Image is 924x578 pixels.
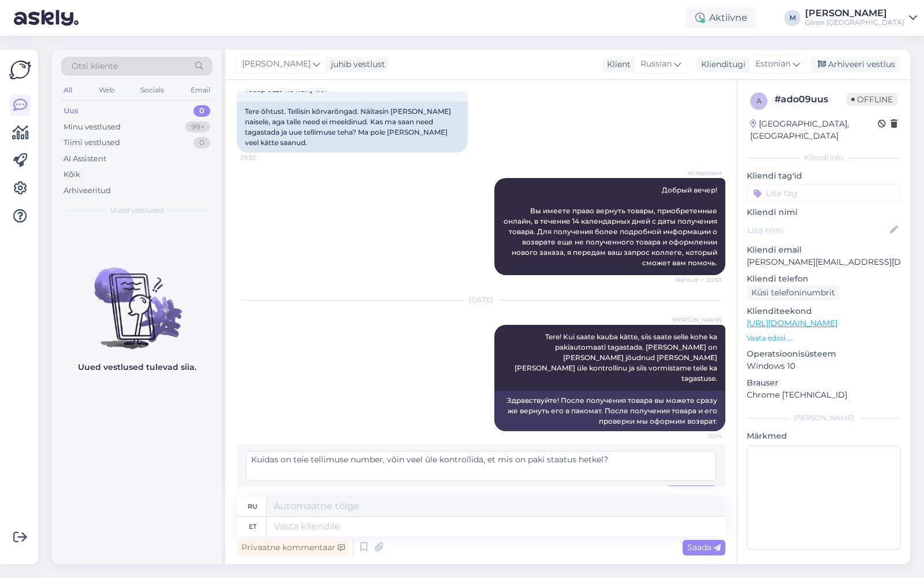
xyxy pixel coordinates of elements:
div: Web [96,83,117,98]
div: juhib vestlust [326,58,385,71]
span: Estonian [755,58,791,71]
div: Küsi telefoninumbrit [747,285,840,301]
div: All [61,83,74,98]
p: Uued vestlused tulevad siia. [78,361,196,373]
p: Märkmed [747,430,901,442]
div: Tühista [619,486,657,501]
span: Tere! Kui saate kauba kätte, siis saate selle kohe ka pakiautomaati tagastada. [PERSON_NAME] on [... [515,332,719,383]
div: Klient [602,58,631,71]
div: [PERSON_NAME] [805,9,904,18]
div: Kõik [64,169,80,180]
div: ru [248,497,258,516]
div: Given [GEOGRAPHIC_DATA] [805,18,904,27]
div: Arhiveeritud [64,185,111,197]
p: Chrome [TECHNICAL_ID] [747,389,901,401]
p: Brauser [747,377,901,389]
span: AI Assistent [679,169,722,177]
div: [PERSON_NAME] [747,413,901,423]
p: [PERSON_NAME][EMAIL_ADDRESS][DOMAIN_NAME] [747,256,901,268]
p: Kliendi nimi [747,206,901,218]
span: a [757,97,762,105]
img: Askly Logo [9,59,31,81]
p: Vaata edasi ... [747,333,901,343]
p: Kliendi telefon [747,273,901,285]
p: Klienditeekond [747,305,901,317]
span: Saada [687,542,721,553]
div: et [249,517,256,536]
span: [PERSON_NAME] [672,316,722,324]
span: Offline [847,93,897,106]
div: Kliendi info [747,153,901,163]
p: Operatsioonisüsteem [747,348,901,360]
div: Email [188,83,213,98]
input: Lisa nimi [747,224,888,236]
div: Здравствуйте! После получения товара вы можете сразу же вернуть его в пакомат. После получения то... [494,391,725,431]
span: Nähtud ✓ 20:53 [676,276,722,284]
span: 20:52 [240,153,284,162]
a: [URL][DOMAIN_NAME] [747,318,837,328]
div: M [784,10,800,26]
textarea: Kuidas on teie tellimuse number, võin veel üle kontrollida, et mis on paki staatus hetkel? [246,451,716,481]
span: Otsi kliente [72,60,118,72]
div: Arhiveeri vestlus [811,57,900,72]
div: [GEOGRAPHIC_DATA], [GEOGRAPHIC_DATA] [750,118,878,142]
span: 10:14 [679,432,722,440]
div: Tere õhtust. Tellisin kõrvarõngad. Näitasin [PERSON_NAME] naisele, aga talle need ei meeldinud. K... [237,102,468,153]
div: Minu vestlused [64,121,121,133]
span: [PERSON_NAME] [242,58,311,71]
div: Aktiivne [686,8,757,28]
p: Windows 10 [747,360,901,372]
div: 0 [193,137,210,149]
img: No chats [52,247,222,351]
div: Privaatne kommentaar [237,540,349,555]
div: AI Assistent [64,153,106,165]
span: Uued vestlused [110,205,164,216]
div: Uus [64,105,79,117]
div: # ado09uus [774,92,847,106]
a: [PERSON_NAME]Given [GEOGRAPHIC_DATA] [805,9,917,27]
span: Russian [640,58,672,71]
div: [DATE] [237,295,725,305]
div: Tiimi vestlused [64,137,120,149]
p: Kliendi tag'id [747,170,901,182]
div: 99+ [185,121,210,133]
div: Socials [138,83,166,98]
div: Klienditugi [696,58,746,71]
input: Lisa tag [747,184,901,202]
div: 0 [193,105,210,117]
p: Kliendi email [747,244,901,256]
